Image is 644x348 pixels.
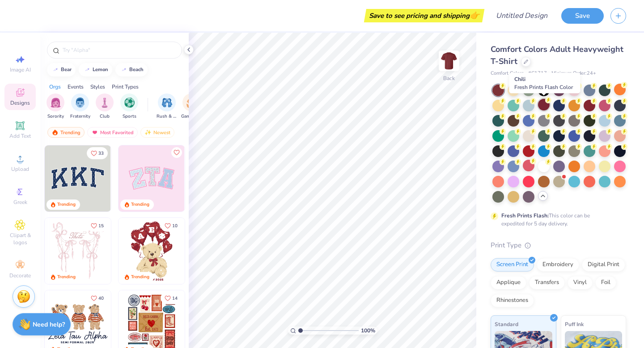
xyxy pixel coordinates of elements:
[45,145,111,212] img: 3b9aba4f-e317-4aa7-a679-c95a879539bd
[45,218,111,284] img: 83dda5b0-2158-48ca-832c-f6b4ef4c4536
[68,83,84,91] div: Events
[33,320,65,329] strong: Need help?
[491,294,534,307] div: Rhinestones
[491,240,626,250] div: Print Type
[13,199,27,206] span: Greek
[489,7,555,25] input: Untitled Design
[162,98,172,108] img: Rush & Bid Image
[595,276,616,289] div: Foil
[11,166,29,173] span: Upload
[171,147,182,158] button: Like
[157,93,177,120] div: filter for Rush & Bid
[501,212,549,219] strong: Fresh Prints Flash:
[47,93,64,120] button: filter button
[91,129,98,136] img: most_fav.gif
[491,44,623,67] span: Comfort Colors Adult Heavyweight T-Shirt
[361,327,375,335] span: 100 %
[87,220,108,232] button: Like
[561,8,604,24] button: Save
[120,93,138,120] div: filter for Sports
[57,274,76,280] div: Trending
[90,83,105,91] div: Styles
[112,83,139,91] div: Print Types
[470,10,479,21] span: 👉
[47,93,64,120] div: filter for Sorority
[120,93,138,120] button: filter button
[129,67,144,72] div: beach
[87,127,138,138] div: Most Favorited
[115,63,148,76] button: beach
[161,292,182,304] button: Like
[52,67,59,72] img: trend_line.gif
[98,296,104,301] span: 40
[181,113,202,120] span: Game Day
[131,201,149,208] div: Trending
[96,93,114,120] div: filter for Club
[501,212,611,228] div: This color can be expedited for 5 day delivery.
[181,93,202,120] div: filter for Game Day
[61,67,72,72] div: bear
[123,113,136,120] span: Sports
[161,220,182,232] button: Like
[51,129,59,136] img: trending.gif
[157,113,177,120] span: Rush & Bid
[62,46,176,55] input: Try "Alpha"
[100,98,110,108] img: Club Image
[84,67,91,72] img: trend_line.gif
[110,145,177,212] img: edfb13fc-0e43-44eb-bea2-bf7fc0dd67f9
[79,63,112,76] button: lemon
[110,218,177,284] img: d12a98c7-f0f7-4345-bf3a-b9f1b718b86e
[75,98,85,108] img: Fraternity Image
[144,129,152,136] img: Newest.gif
[491,70,524,77] span: Comfort Colors
[131,274,149,280] div: Trending
[10,66,31,73] span: Image AI
[49,83,61,91] div: Orgs
[47,63,76,76] button: bear
[119,145,185,212] img: 9980f5e8-e6a1-4b4a-8839-2b0e9349023c
[366,9,482,22] div: Save to see pricing and shipping
[47,113,64,120] span: Sorority
[582,258,625,272] div: Digital Print
[184,145,250,212] img: 5ee11766-d822-42f5-ad4e-763472bf8dcf
[565,319,584,329] span: Puff Ink
[157,93,177,120] button: filter button
[443,74,455,82] div: Back
[514,84,573,91] span: Fresh Prints Flash Color
[4,232,36,246] span: Clipart & logos
[537,258,579,272] div: Embroidery
[509,73,580,93] div: Chili
[124,98,135,108] img: Sports Image
[172,224,178,228] span: 10
[70,113,90,120] span: Fraternity
[70,93,90,120] button: filter button
[96,93,114,120] button: filter button
[181,93,202,120] button: filter button
[495,319,518,329] span: Standard
[87,147,108,159] button: Like
[87,292,108,304] button: Like
[140,127,174,138] div: Newest
[51,98,61,108] img: Sorority Image
[93,67,108,72] div: lemon
[172,296,178,301] span: 14
[47,127,85,138] div: Trending
[491,258,534,272] div: Screen Print
[120,67,127,72] img: trend_line.gif
[57,201,76,208] div: Trending
[529,276,565,289] div: Transfers
[10,99,30,106] span: Designs
[440,52,458,70] img: Back
[186,98,197,108] img: Game Day Image
[9,132,31,140] span: Add Text
[491,276,526,289] div: Applique
[98,151,104,156] span: 33
[119,218,185,284] img: 587403a7-0594-4a7f-b2bd-0ca67a3ff8dd
[9,272,31,279] span: Decorate
[100,113,110,120] span: Club
[568,276,593,289] div: Vinyl
[70,93,90,120] div: filter for Fraternity
[98,224,104,228] span: 15
[184,218,250,284] img: e74243e0-e378-47aa-a400-bc6bcb25063a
